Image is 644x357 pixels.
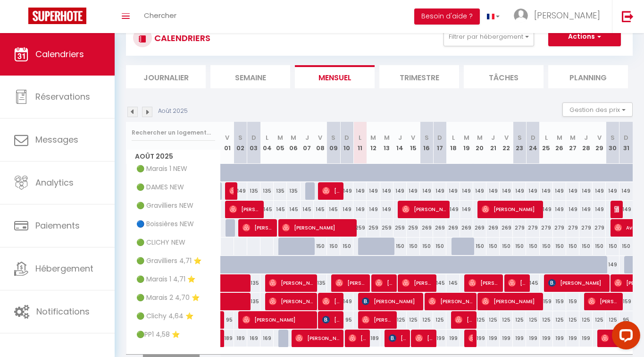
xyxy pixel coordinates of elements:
[402,274,433,292] span: [PERSON_NAME]
[500,311,513,329] div: 125
[420,311,433,329] div: 125
[301,122,314,164] th: 07
[566,238,579,255] div: 150
[500,238,513,255] div: 150
[210,65,290,88] li: Semaine
[606,182,619,200] div: 149
[340,201,353,218] div: 149
[460,201,473,218] div: 149
[518,133,522,142] abbr: S
[606,311,619,329] div: 125
[260,201,274,218] div: 145
[593,201,606,218] div: 149
[380,201,393,218] div: 149
[128,274,198,285] span: 🟢 Marais 1 4,71 ⭐️
[566,122,579,164] th: 27
[353,122,367,164] th: 11
[36,306,90,317] span: Notifications
[606,122,619,164] th: 30
[126,150,220,163] span: Août 2025
[128,311,196,322] span: 🟢 Clichy 4,64 ⭐️
[152,27,210,49] h3: CALENDRIERS
[314,201,327,218] div: 145
[433,182,446,200] div: 149
[504,133,509,142] abbr: V
[553,238,566,255] div: 150
[295,329,339,347] span: [PERSON_NAME]
[437,133,442,142] abbr: D
[486,122,500,164] th: 21
[482,292,539,310] span: [PERSON_NAME]
[428,292,472,310] span: [PERSON_NAME]
[367,201,380,218] div: 149
[579,311,593,329] div: 125
[126,65,206,88] li: Journalier
[534,9,600,21] span: [PERSON_NAME]
[514,8,528,23] img: ...
[384,133,390,142] abbr: M
[548,274,605,292] span: [PERSON_NAME]
[393,311,407,329] div: 125
[367,330,380,347] div: 189
[553,330,566,347] div: 199
[433,330,446,347] div: 199
[35,134,78,145] span: Messages
[548,65,628,88] li: Planning
[464,65,544,88] li: Tâches
[362,292,419,310] span: [PERSON_NAME]
[606,256,619,273] div: 149
[508,274,526,292] span: [PERSON_NAME]
[566,293,579,310] div: 159
[367,219,380,237] div: 259
[540,201,553,218] div: 149
[513,330,526,347] div: 199
[266,133,268,142] abbr: L
[553,201,566,218] div: 149
[593,238,606,255] div: 150
[619,238,633,255] div: 150
[513,182,526,200] div: 149
[35,220,80,231] span: Paiements
[443,27,534,46] button: Filtrer par hébergement
[446,201,460,218] div: 149
[557,133,562,142] abbr: M
[526,219,539,237] div: 279
[221,330,234,347] div: 189
[604,317,644,357] iframe: LiveChat chat widget
[35,91,90,102] span: Réservations
[513,238,526,255] div: 150
[579,330,593,347] div: 199
[622,10,634,22] img: logout
[28,8,86,24] img: Super Booking
[446,274,460,292] div: 145
[566,311,579,329] div: 125
[531,133,535,142] abbr: D
[247,122,260,164] th: 03
[225,133,229,142] abbr: V
[322,182,340,200] span: [PERSON_NAME]
[389,329,406,347] span: [PERSON_NAME]
[247,182,260,200] div: 135
[548,27,621,46] button: Actions
[128,256,204,266] span: 🟢 Gravilliers 4,71 ⭐️
[340,122,353,164] th: 10
[407,238,420,255] div: 150
[540,293,553,310] div: 159
[295,65,375,88] li: Mensuel
[446,330,460,347] div: 199
[619,182,633,200] div: 149
[566,330,579,347] div: 199
[35,263,93,274] span: Hébergement
[566,182,579,200] div: 149
[460,182,473,200] div: 149
[606,238,619,255] div: 150
[327,238,340,255] div: 150
[229,200,260,218] span: [PERSON_NAME]
[234,330,247,347] div: 189
[540,219,553,237] div: 279
[473,311,486,329] div: 125
[411,133,415,142] abbr: V
[513,219,526,237] div: 279
[579,122,593,164] th: 28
